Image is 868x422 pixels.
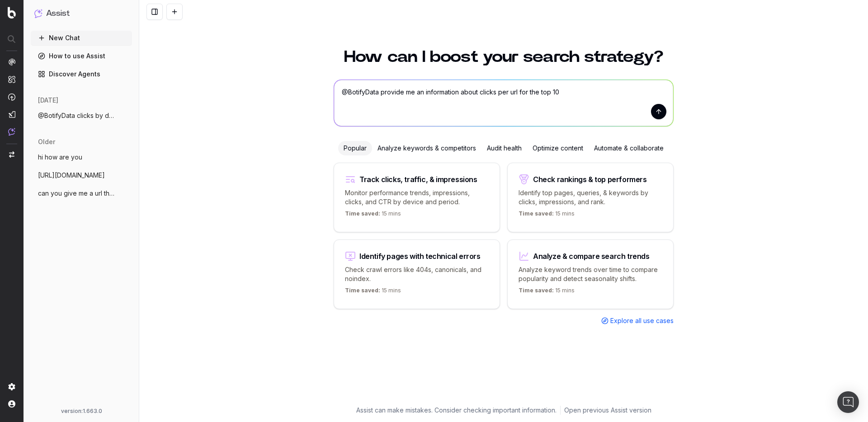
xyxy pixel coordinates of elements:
[564,406,651,415] a: Open previous Assist version
[345,210,380,217] span: Time saved:
[334,80,673,126] textarea: @BotifyData provide me an information about clicks per url for the top 1
[519,287,554,294] span: Time saved:
[589,141,669,155] div: Automate & collaborate
[610,316,674,325] span: Explore all use cases
[46,7,70,20] h1: Assist
[31,150,132,164] button: hi how are you
[8,128,15,136] img: Assist
[8,75,15,83] img: Intelligence
[519,210,554,217] span: Time saved:
[38,96,58,105] span: [DATE]
[533,176,647,183] div: Check rankings & top performers
[334,49,674,65] h1: How can I boost your search strategy?
[345,188,489,206] p: Monitor performance trends, impressions, clicks, and CTR by device and period.
[8,93,15,101] img: Activation
[8,58,15,66] img: Analytics
[338,141,372,155] div: Popular
[533,253,650,260] div: Analyze & compare search trends
[38,171,105,180] span: [URL][DOMAIN_NAME]
[601,316,674,325] a: Explore all use cases
[8,111,15,118] img: Studio
[31,168,132,183] button: [URL][DOMAIN_NAME]
[31,31,132,45] button: New Chat
[345,265,489,283] p: Check crawl errors like 404s, canonicals, and noindex.
[345,287,401,298] p: 15 mins
[359,176,477,183] div: Track clicks, traffic, & impressions
[519,188,662,206] p: Identify top pages, queries, & keywords by clicks, impressions, and rank.
[372,141,481,155] div: Analyze keywords & competitors
[8,383,15,390] img: Setting
[31,67,132,81] a: Discover Agents
[519,210,575,221] p: 15 mins
[356,406,557,415] p: Assist can make mistakes. Consider checking important information.
[345,210,401,221] p: 15 mins
[31,108,132,123] button: @BotifyData clicks by depth
[31,186,132,201] button: can you give me a url that I could ask f
[31,49,132,63] a: How to use Assist
[481,141,527,155] div: Audit health
[38,153,82,162] span: hi how are you
[359,253,481,260] div: Identify pages with technical errors
[34,9,42,18] img: Assist
[38,137,55,146] span: older
[345,287,380,294] span: Time saved:
[527,141,589,155] div: Optimize content
[34,7,128,20] button: Assist
[38,189,118,198] span: can you give me a url that I could ask f
[8,400,15,408] img: My account
[38,111,118,120] span: @BotifyData clicks by depth
[837,391,859,413] div: Open Intercom Messenger
[519,265,662,283] p: Analyze keyword trends over time to compare popularity and detect seasonality shifts.
[9,151,14,158] img: Switch project
[34,408,128,415] div: version: 1.663.0
[8,7,16,19] img: Botify logo
[519,287,575,298] p: 15 mins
